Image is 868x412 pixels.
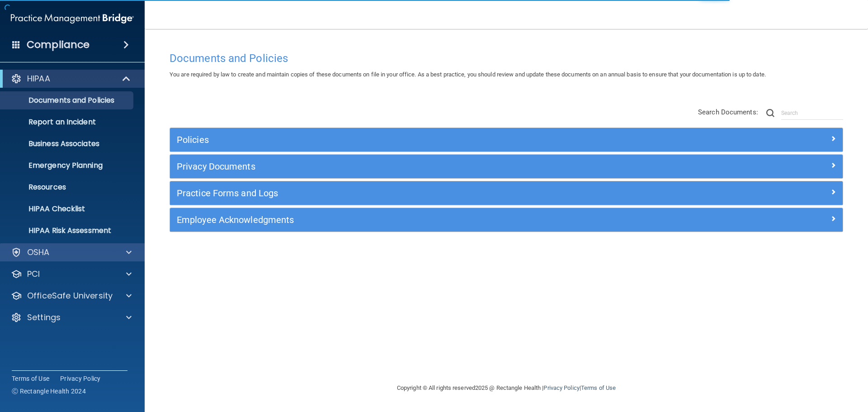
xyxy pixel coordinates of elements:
a: Terms of Use [581,384,616,391]
a: OSHA [11,247,132,258]
h5: Privacy Documents [177,161,668,171]
p: Emergency Planning [6,161,129,170]
h4: Documents and Policies [170,52,843,64]
img: ic-search.3b580494.png [766,109,774,117]
h5: Practice Forms and Logs [177,188,668,198]
h4: Compliance [27,38,90,51]
a: HIPAA [11,73,131,84]
p: OfficeSafe University [27,290,113,301]
a: Terms of Use [12,374,49,383]
p: OSHA [27,247,50,258]
p: HIPAA [27,73,50,84]
a: Privacy Documents [177,159,836,174]
input: Search [781,106,843,120]
span: Ⓒ Rectangle Health 2024 [12,387,86,396]
a: Practice Forms and Logs [177,186,836,200]
iframe: Drift Widget Chat Controller [712,348,857,384]
p: Business Associates [6,139,129,148]
a: Privacy Policy [543,384,579,391]
p: HIPAA Risk Assessment [6,226,129,235]
h5: Policies [177,135,668,145]
span: Search Documents: [698,108,758,116]
a: Settings [11,312,132,323]
h5: Employee Acknowledgments [177,215,668,225]
a: OfficeSafe University [11,290,132,301]
a: Privacy Policy [60,374,101,383]
a: PCI [11,269,132,279]
p: HIPAA Checklist [6,204,129,213]
img: PMB logo [11,9,134,28]
a: Employee Acknowledgments [177,213,836,227]
p: Resources [6,183,129,192]
div: Copyright © All rights reserved 2025 @ Rectangle Health | | [341,374,671,403]
span: You are required by law to create and maintain copies of these documents on file in your office. ... [170,71,766,78]
p: PCI [27,269,40,279]
p: Report an Incident [6,118,129,127]
p: Settings [27,312,61,323]
a: Policies [177,133,836,147]
p: Documents and Policies [6,96,129,105]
